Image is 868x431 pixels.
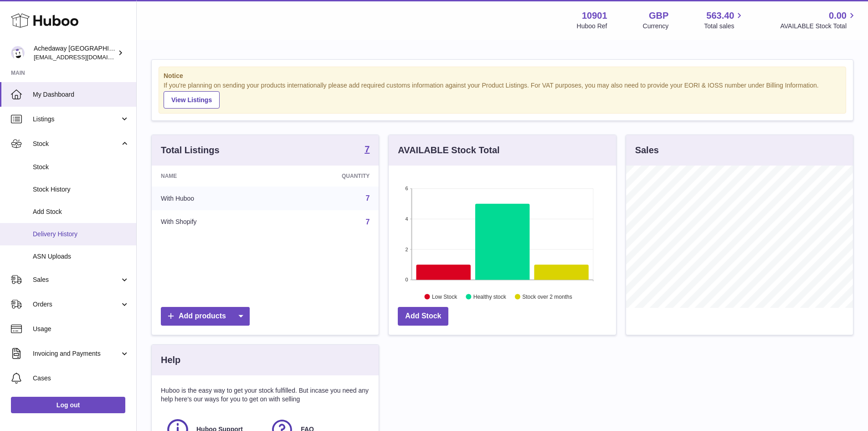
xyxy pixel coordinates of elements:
strong: 10901 [582,10,607,22]
span: Usage [33,325,129,333]
h3: Help [161,354,180,366]
img: admin@newpb.co.uk [11,46,25,60]
th: Quantity [274,166,379,187]
a: Add Stock [398,307,448,326]
span: [EMAIL_ADDRESS][DOMAIN_NAME] [34,53,134,61]
text: Healthy stock [473,293,507,300]
div: If you're planning on sending your products internationally please add required customs informati... [164,81,841,109]
strong: Notice [164,72,841,80]
span: Stock History [33,185,129,194]
strong: GBP [649,10,668,22]
h3: Total Listings [161,144,220,156]
h3: Sales [635,144,659,156]
a: 7 [365,218,370,226]
text: Stock over 2 months [523,293,572,300]
a: 7 [365,145,370,156]
p: Huboo is the easy way to get your stock fulfilled. But incase you need any help here's our ways f... [161,386,370,404]
span: Cases [33,374,129,383]
a: 7 [365,194,370,202]
span: Delivery History [33,230,129,239]
a: Log out [11,397,125,413]
th: Name [152,166,274,187]
text: 6 [406,186,408,191]
text: 0 [406,277,408,282]
span: AVAILABLE Stock Total [780,22,857,31]
span: Sales [33,275,120,284]
a: 0.00 AVAILABLE Stock Total [780,10,857,31]
span: 563.40 [706,10,734,22]
span: Add Stock [33,208,129,216]
span: Stock [33,163,129,171]
span: Total sales [704,22,745,31]
div: Huboo Ref [577,22,607,31]
span: My Dashboard [33,90,129,99]
span: Invoicing and Payments [33,349,120,358]
text: 4 [406,216,408,222]
strong: 7 [365,145,370,154]
a: Add products [161,307,250,326]
span: Stock [33,140,120,148]
a: View Listings [164,91,220,109]
span: Listings [33,115,120,124]
span: ASN Uploads [33,252,129,261]
div: Achedaway [GEOGRAPHIC_DATA] [34,44,116,62]
text: Low Stock [432,293,457,300]
td: With Huboo [152,187,274,210]
h3: AVAILABLE Stock Total [398,144,499,156]
text: 2 [406,246,408,252]
span: Orders [33,300,120,309]
a: 563.40 Total sales [704,10,745,31]
div: Currency [643,22,669,31]
span: 0.00 [829,10,847,22]
td: With Shopify [152,210,274,234]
